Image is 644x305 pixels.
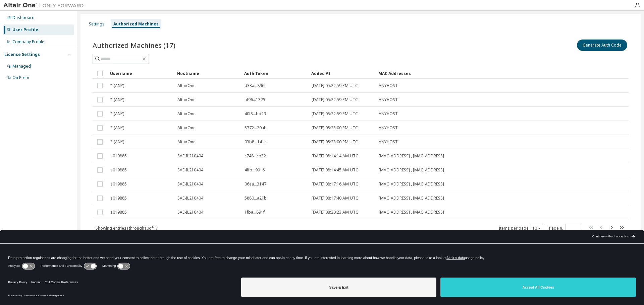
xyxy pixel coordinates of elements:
[177,181,203,187] span: SAE-IL210404
[312,153,358,159] span: [DATE] 08:14:14 AM UTC
[245,111,266,117] span: 40f3...bd29
[379,125,398,131] span: ANYHOST
[312,167,358,173] span: [DATE] 08:14:45 AM UTC
[312,181,358,187] span: [DATE] 08:17:16 AM UTC
[110,167,127,173] span: s019885
[577,40,627,51] button: Generate Auth Code
[379,210,444,215] span: [MAC_ADDRESS] , [MAC_ADDRESS]
[12,39,44,45] div: Company Profile
[245,139,266,145] span: 03b8...141c
[245,167,265,173] span: 4ffb...9916
[245,125,267,131] span: 5772...20ab
[499,224,543,233] span: Items per page
[113,21,159,27] div: Authorized Machines
[312,196,358,201] span: [DATE] 08:17:40 AM UTC
[110,111,124,117] span: * (ANY)
[312,139,358,145] span: [DATE] 05:23:00 PM UTC
[312,97,358,102] span: [DATE] 05:22:59 PM UTC
[177,167,203,173] span: SAE-IL210404
[379,167,444,173] span: [MAC_ADDRESS] , [MAC_ADDRESS]
[379,97,398,102] span: ANYHOST
[110,196,127,201] span: s019885
[110,139,124,145] span: * (ANY)
[12,64,31,69] div: Managed
[12,75,29,80] div: On Prem
[4,52,40,57] div: License Settings
[378,68,558,79] div: MAC Addresses
[312,125,358,131] span: [DATE] 05:23:00 PM UTC
[177,125,196,131] span: AltairOne
[12,15,35,20] div: Dashboard
[110,153,127,159] span: s019885
[177,153,203,159] span: SAE-IL210404
[177,97,196,102] span: AltairOne
[311,68,373,79] div: Added At
[177,83,196,88] span: AltairOne
[110,210,127,215] span: s019885
[379,181,444,187] span: [MAC_ADDRESS] , [MAC_ADDRESS]
[312,111,358,117] span: [DATE] 05:22:59 PM UTC
[93,41,175,50] span: Authorized Machines (17)
[177,111,196,117] span: AltairOne
[245,83,266,88] span: d33a...896f
[549,224,581,233] span: Page n.
[177,68,239,79] div: Hostname
[177,210,203,215] span: SAE-IL210404
[379,111,398,117] span: ANYHOST
[110,181,127,187] span: s019885
[532,226,541,231] button: 10
[379,196,444,201] span: [MAC_ADDRESS] , [MAC_ADDRESS]
[177,139,196,145] span: AltairOne
[245,181,266,187] span: 06ea...3147
[12,27,38,32] div: User Profile
[379,83,398,88] span: ANYHOST
[89,21,105,27] div: Settings
[379,153,444,159] span: [MAC_ADDRESS] , [MAC_ADDRESS]
[110,68,172,79] div: Username
[379,139,398,145] span: ANYHOST
[110,83,124,88] span: * (ANY)
[245,153,266,159] span: c748...cb32
[312,83,358,88] span: [DATE] 05:22:59 PM UTC
[110,125,124,131] span: * (ANY)
[177,196,203,201] span: SAE-IL210404
[3,2,87,9] img: Altair One
[312,210,358,215] span: [DATE] 08:20:23 AM UTC
[96,225,158,231] span: Showing entries 1 through 10 of 17
[245,196,267,201] span: 5880...a21b
[245,97,265,102] span: af96...1375
[110,97,124,102] span: * (ANY)
[244,68,306,79] div: Auth Token
[245,210,265,215] span: 1fba...891f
